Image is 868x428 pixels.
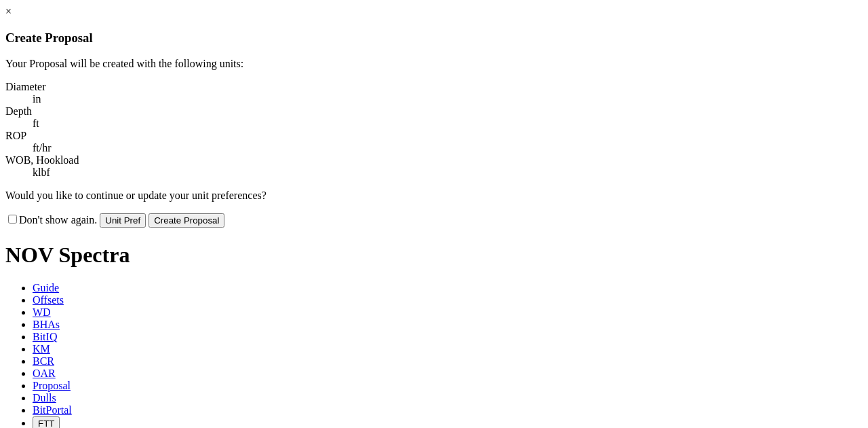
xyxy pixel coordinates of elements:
[33,294,64,306] span: Offsets
[33,319,60,330] span: BHAs
[33,306,51,318] span: WD
[33,142,863,154] dd: ft/hr
[5,243,863,268] h1: NOV Spectra
[100,213,146,228] button: Unit Pref
[33,93,863,105] dd: in
[5,81,863,93] dt: Diameter
[5,58,863,70] p: Your Proposal will be created with the following units:
[5,5,12,17] a: ×
[149,213,224,228] button: Create Proposal
[5,154,863,166] dt: WOB, Hookload
[33,404,72,416] span: BitPortal
[33,392,56,404] span: Dulls
[33,166,863,179] dd: klbf
[33,118,863,130] dd: ft
[5,105,863,118] dt: Depth
[33,380,71,391] span: Proposal
[33,343,50,355] span: KM
[8,215,17,224] input: Don't show again.
[5,31,863,46] h3: Create Proposal
[5,190,863,202] p: Would you like to continue or update your unit preferences?
[33,355,54,367] span: BCR
[33,282,59,293] span: Guide
[33,331,57,342] span: BitIQ
[33,368,56,379] span: OAR
[5,214,97,226] label: Don't show again.
[5,130,863,142] dt: ROP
